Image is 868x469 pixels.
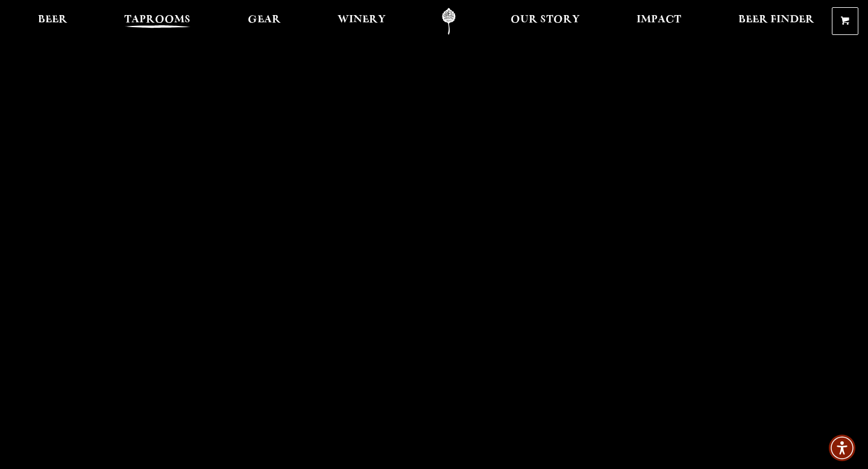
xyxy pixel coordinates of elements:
a: Beer Finder [731,8,822,35]
a: Our Story [503,8,588,35]
span: Winery [338,15,386,25]
span: Gear [248,15,281,25]
a: Taprooms [116,8,198,35]
a: Gear [240,8,289,35]
span: Taprooms [124,15,190,25]
a: Beer [30,8,75,35]
a: Winery [330,8,394,35]
div: Accessibility Menu [829,435,855,461]
span: Beer Finder [738,15,814,25]
a: Odell Home [426,8,471,35]
span: Impact [637,15,681,25]
span: Our Story [511,15,580,25]
span: Beer [38,15,68,25]
a: Impact [629,8,689,35]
